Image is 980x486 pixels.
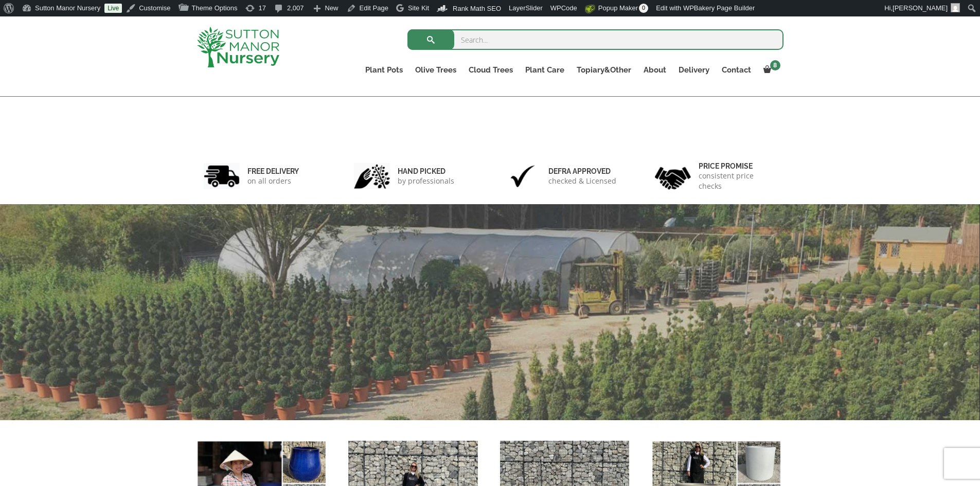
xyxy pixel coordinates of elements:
p: consistent price checks [699,171,777,191]
span: Site Kit [408,4,429,12]
a: Contact [716,63,757,77]
h6: Defra approved [548,167,616,176]
a: Topiary&Other [571,63,637,77]
a: 8 [757,63,783,77]
span: 0 [639,4,648,13]
img: 1.jpg [204,163,240,189]
span: Rank Math SEO [453,5,501,12]
p: checked & Licensed [548,176,616,186]
h6: Price promise [699,161,777,171]
img: logo [197,27,279,67]
p: by professionals [398,176,454,186]
p: on all orders [247,176,299,186]
img: 2.jpg [354,163,390,189]
a: Live [104,4,122,13]
h6: hand picked [398,167,454,176]
a: About [637,63,672,77]
img: 3.jpg [505,163,541,189]
span: 8 [770,60,780,70]
img: 4.jpg [655,160,691,192]
a: Plant Pots [359,63,409,77]
a: Cloud Trees [462,63,519,77]
a: Plant Care [519,63,571,77]
a: Delivery [672,63,716,77]
span: [PERSON_NAME] [893,4,948,12]
a: Olive Trees [409,63,462,77]
input: Search... [407,29,783,50]
h6: FREE DELIVERY [247,167,299,176]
